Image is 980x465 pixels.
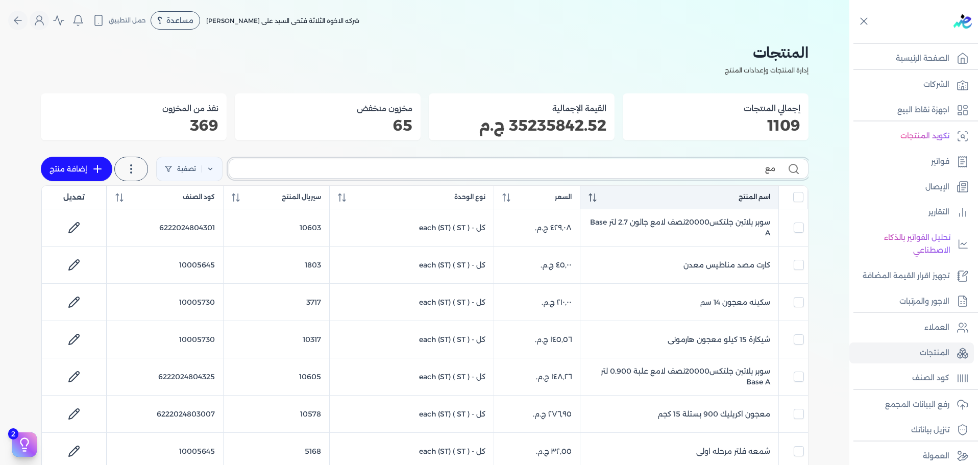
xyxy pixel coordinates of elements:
td: معجون اكريليك 900 بستلة 15 كجم [580,396,778,433]
p: الاجور والمرتبات [899,295,949,308]
td: كل - each (ST) ( ST ) [330,396,494,433]
span: السعر [555,192,572,202]
a: تصفية [156,157,223,181]
span: شركه الاخوه الثلاثة فتحى السيد على [PERSON_NAME] [206,17,359,25]
p: إدارة المنتجات وإعدادات المنتج [41,64,808,77]
a: اجهزة نقاط البيع [849,100,974,121]
input: بحث [237,163,775,174]
p: المنتجات [920,347,949,360]
a: تجهيز اقرار القيمة المضافة [849,265,974,287]
td: ‏١٤٨٫٢٦ ج.م.‏ [494,358,580,396]
td: 10005730 [107,284,223,321]
span: اسم المنتج [739,192,770,202]
td: سوبر بلاتين جلتكس20000نصف لامع جالون 2.7 لتر Base A [580,209,778,247]
td: ‏٤٥٫٠٠ ج.م.‏ [494,247,580,284]
a: إضافة منتج [41,157,112,181]
td: كارت مصد مناطيس معدن [580,247,778,284]
p: كود الصنف [912,372,949,385]
span: مساعدة [166,17,193,24]
p: رفع البيانات المجمع [885,398,949,411]
td: 10603 [224,209,330,247]
a: كود الصنف [849,368,974,389]
p: 65 [243,119,412,132]
td: 10005730 [107,321,223,358]
p: العملاء [924,321,949,334]
td: 3717 [224,284,330,321]
h3: مخزون منخفض [243,102,412,115]
td: شيكارة 15 كيلو معجون هارمونى [580,321,778,358]
img: logo [953,14,972,29]
td: كل - each (ST) ( ST ) [330,247,494,284]
a: رفع البيانات المجمع [849,394,974,415]
p: الصفحة الرئيسية [896,52,949,65]
h3: نفذ من المخزون [49,102,218,115]
div: مساعدة [151,11,200,30]
p: التقارير [928,206,949,219]
span: حمل التطبيق [109,16,146,25]
td: سوبر بلاتين جلتكس20000نصف لامع علبة 0.900 لتر Base A [580,358,778,396]
td: 10005645 [107,247,223,284]
p: تجهيز اقرار القيمة المضافة [863,270,949,283]
td: سكينه معجون 14 سم [580,284,778,321]
td: كل - each (ST) ( ST ) [330,321,494,358]
td: 10317 [224,321,330,358]
a: العملاء [849,317,974,338]
span: نوع الوحدة [454,192,485,202]
a: تحليل الفواتير بالذكاء الاصطناعي [849,227,974,261]
p: تحليل الفواتير بالذكاء الاصطناعي [854,231,950,257]
p: فواتير [931,155,949,168]
td: كل - each (ST) ( ST ) [330,209,494,247]
td: ‏٢١٠٫٠٠ ج.م.‏ [494,284,580,321]
td: 6222024804325 [107,358,223,396]
a: الصفحة الرئيسية [849,48,974,69]
td: ‏٢٧٦٫٩٥ ج.م.‏ [494,396,580,433]
td: 10578 [224,396,330,433]
span: 2 [8,428,18,439]
button: 2 [12,432,37,457]
td: 1803 [224,247,330,284]
p: 1109 [631,119,800,132]
a: تكويد المنتجات [849,126,974,147]
td: ‏١٤٥٫٥٦ ج.م.‏ [494,321,580,358]
td: ‏٤٢٩٫٠٨ ج.م.‏ [494,209,580,247]
a: الاجور والمرتبات [849,291,974,312]
p: تنزيل بياناتك [911,424,949,437]
p: العمولة [923,450,949,463]
td: كل - each (ST) ( ST ) [330,358,494,396]
span: تعديل [63,192,85,203]
p: الشركات [923,78,949,91]
td: كل - each (ST) ( ST ) [330,284,494,321]
h3: القيمة الإجمالية [437,102,606,115]
td: 6222024803007 [107,396,223,433]
p: 369 [49,119,218,132]
p: الإيصال [925,181,949,194]
p: تكويد المنتجات [900,130,949,143]
td: 10605 [224,358,330,396]
a: تنزيل بياناتك [849,420,974,441]
h3: إجمالي المنتجات [631,102,800,115]
a: الشركات [849,74,974,95]
button: حمل التطبيق [90,12,149,29]
a: المنتجات [849,342,974,364]
a: الإيصال [849,177,974,198]
a: فواتير [849,151,974,173]
a: التقارير [849,202,974,223]
p: اجهزة نقاط البيع [897,104,949,117]
span: كود الصنف [183,192,215,202]
span: سيريال المنتج [282,192,321,202]
p: 35235842.52 ج.م [437,119,606,132]
h2: المنتجات [41,41,808,64]
td: 6222024804301 [107,209,223,247]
